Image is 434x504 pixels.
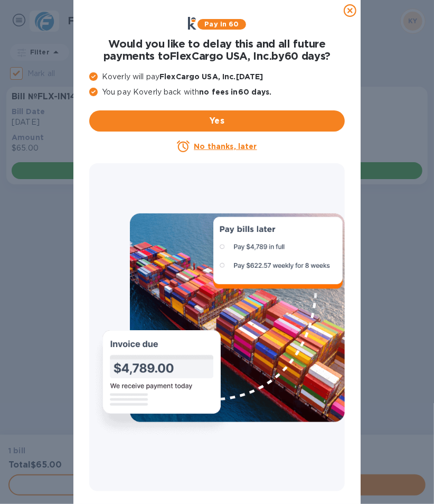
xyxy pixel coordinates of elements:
[89,38,345,63] h1: Would you like to delay this and all future payments to FlexCargo USA, Inc. by 60 days ?
[98,115,336,127] span: Yes
[194,142,257,151] u: No thanks, later
[204,20,239,28] b: Pay in 60
[89,87,345,98] p: You pay Koverly back with
[199,88,271,96] b: no fees in 60 days .
[89,71,345,82] p: Koverly will pay
[159,72,263,81] b: FlexCargo USA, Inc. [DATE]
[89,110,345,132] button: Yes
